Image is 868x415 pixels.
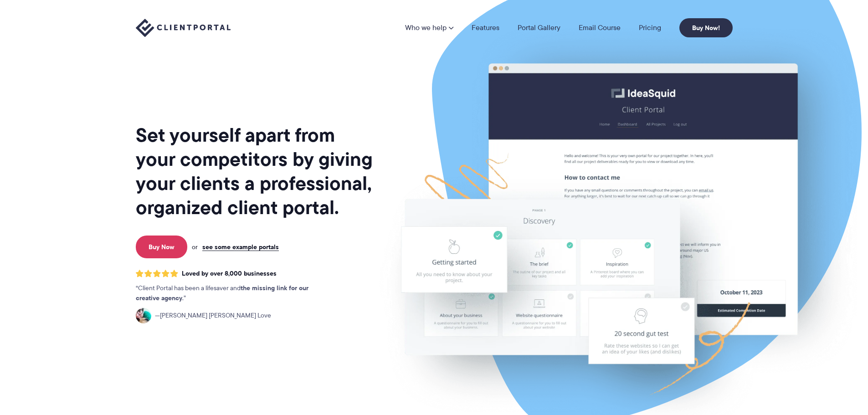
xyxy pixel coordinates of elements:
span: or [192,243,198,251]
span: Loved by over 8,000 businesses [182,270,277,277]
span: [PERSON_NAME] [PERSON_NAME] Love [155,311,271,321]
a: Email Course [579,24,621,31]
a: see some example portals [202,243,279,251]
a: Features [472,24,499,31]
p: Client Portal has been a lifesaver and . [136,283,327,303]
a: Buy Now! [679,18,733,37]
a: Pricing [639,24,661,31]
a: Who we help [405,24,453,31]
a: Buy Now [136,236,187,258]
h1: Set yourself apart from your competitors by giving your clients a professional, organized client ... [136,123,375,220]
strong: the missing link for our creative agency [136,283,308,303]
a: Portal Gallery [518,24,560,31]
